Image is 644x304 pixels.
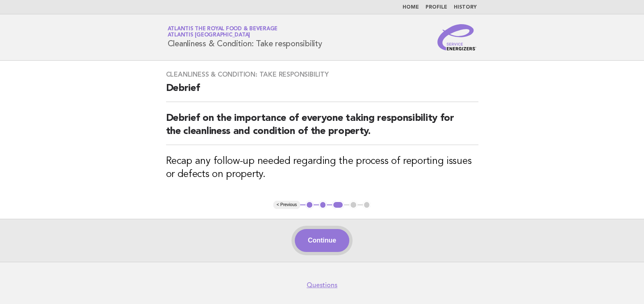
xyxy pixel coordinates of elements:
button: Continue [295,229,349,252]
a: Home [403,5,419,10]
a: History [454,5,477,10]
a: Questions [307,281,337,289]
img: Service Energizers [437,24,477,50]
h3: Cleanliness & Condition: Take responsibility [166,70,478,79]
h3: Recap any follow-up needed regarding the process of reporting issues or defects on property. [166,155,478,181]
h1: Cleanliness & Condition: Take responsibility [168,27,322,48]
a: Atlantis the Royal Food & BeverageAtlantis [GEOGRAPHIC_DATA] [168,26,278,38]
a: Profile [426,5,447,10]
h2: Debrief [166,82,478,102]
h2: Debrief on the importance of everyone taking responsibility for the cleanliness and condition of ... [166,112,478,145]
button: < Previous [273,201,300,209]
button: 2 [319,201,327,209]
button: 1 [305,201,314,209]
span: Atlantis [GEOGRAPHIC_DATA] [168,33,250,38]
button: 3 [332,201,344,209]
